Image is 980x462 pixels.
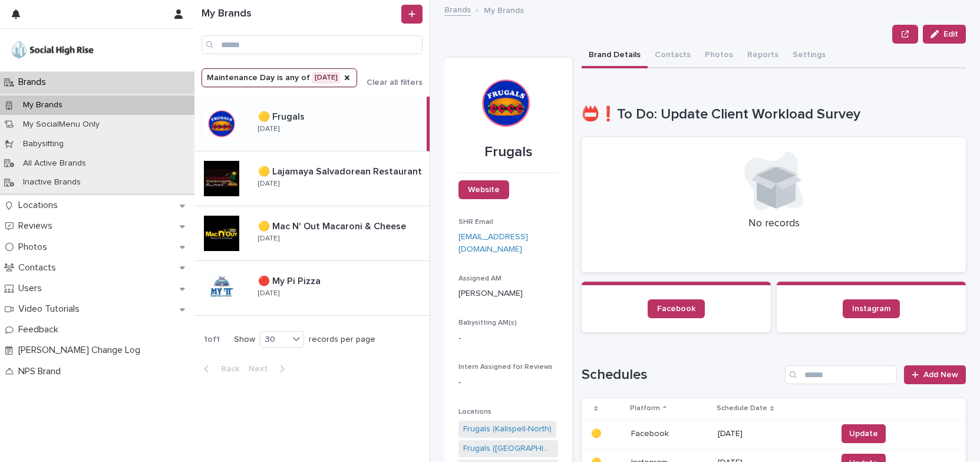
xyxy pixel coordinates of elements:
p: 🟡 Mac N' Out Macaroni & Cheese [258,219,408,232]
p: Locations [14,200,67,211]
p: records per page [309,335,375,345]
a: 🟡 Frugals🟡 Frugals [DATE] [194,97,430,151]
button: Contacts [648,44,698,68]
p: Photos [14,242,57,253]
h1: 📛❗To Do: Update Client Workload Survey [582,106,966,123]
p: Feedback [14,324,68,335]
span: Locations [458,408,491,415]
button: Edit [923,25,966,44]
p: All Active Brands [14,159,95,169]
h1: My Brands [202,8,399,21]
a: Instagram [843,299,900,318]
button: Reports [740,44,786,68]
span: Instagram [852,305,890,313]
input: Search [785,365,897,384]
div: 30 [260,334,289,346]
a: Brands [444,2,471,16]
span: Back [214,365,239,373]
span: Next [249,365,275,373]
p: Video Tutorials [14,303,89,315]
p: [DATE] [718,429,827,439]
p: 🔴 My Pi Pizza [258,273,323,287]
p: No records [596,217,952,230]
a: [EMAIL_ADDRESS][DOMAIN_NAME] [458,233,528,253]
span: Babysitting AM(s) [458,319,517,326]
span: Facebook [657,305,695,313]
span: Website [468,186,500,194]
a: 🟡 Mac N' Out Macaroni & Cheese🟡 Mac N' Out Macaroni & Cheese [DATE] [194,206,430,261]
a: Frugals (Kalispell-North) [463,423,552,435]
p: Users [14,283,51,294]
span: Intern Assigned for Reviews [458,364,553,371]
p: Show [234,335,255,345]
button: Back [194,364,244,374]
p: [DATE] [258,180,279,188]
p: My Brands [14,100,72,110]
p: [DATE] [258,125,279,133]
p: - [458,377,558,389]
a: Facebook [648,299,705,318]
button: Maintenance Day [202,68,357,87]
button: Update [842,424,886,443]
a: Frugals ([GEOGRAPHIC_DATA]) [463,443,553,455]
p: [DATE] [258,289,279,298]
span: Update [849,428,878,440]
p: Platform [630,402,660,415]
span: Edit [943,30,958,38]
a: Website [458,180,509,199]
p: Inactive Brands [14,177,90,187]
input: Search [202,35,423,54]
p: Brands [14,77,55,88]
p: My Brands [484,3,524,16]
span: Add New [923,371,958,379]
p: 🟡 [591,427,603,439]
p: [DATE] [258,235,279,243]
p: Facebook [631,427,671,439]
button: Next [244,364,294,374]
span: SHR Email [458,219,493,226]
p: Contacts [14,262,65,273]
p: [PERSON_NAME] Change Log [14,345,150,356]
p: Babysitting [14,139,73,149]
img: o5DnuTxEQV6sW9jFYBBf [9,38,95,62]
p: 🟡 Frugals [258,109,307,123]
p: NPS Brand [14,366,70,377]
p: 🟡 Lajamaya Salvadorean Restaurant [258,164,424,177]
button: Clear all filters [357,78,423,87]
p: 1 of 1 [194,325,229,354]
a: 🔴 My Pi Pizza🔴 My Pi Pizza [DATE] [194,261,430,316]
p: Schedule Date [717,402,767,415]
a: 🟡 Lajamaya Salvadorean Restaurant🟡 Lajamaya Salvadorean Restaurant [DATE] [194,151,430,206]
p: - [458,332,558,345]
span: Assigned AM [458,275,501,282]
button: Photos [698,44,740,68]
button: Brand Details [582,44,648,68]
tr: 🟡🟡 FacebookFacebook [DATE]Update [582,419,966,448]
a: Add New [904,365,966,384]
p: Frugals [458,144,558,161]
p: My SocialMenu Only [14,120,109,130]
button: Settings [786,44,833,68]
p: Reviews [14,220,62,232]
h1: Schedules [582,367,780,384]
p: [PERSON_NAME] [458,288,558,300]
span: Clear all filters [367,78,423,87]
